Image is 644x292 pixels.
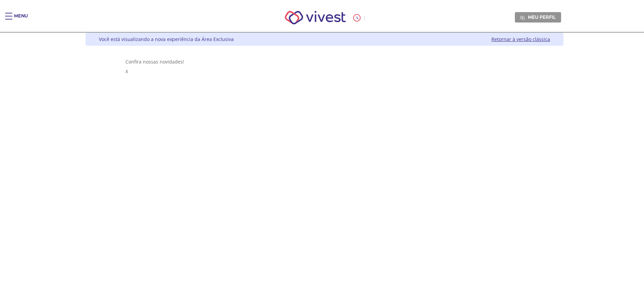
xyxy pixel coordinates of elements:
[528,14,556,20] span: Meu perfil
[14,13,28,26] div: Menu
[353,14,367,22] div: :
[99,36,234,42] div: Você está visualizando a nova experiência da Área Exclusiva
[277,3,354,32] img: Vivest
[80,33,563,292] div: Vivest
[125,68,128,75] span: X
[520,15,525,20] img: Meu perfil
[491,36,550,42] a: Retornar à versão clássica
[125,58,524,65] div: Confira nossas novidades!
[515,12,561,22] a: Meu perfil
